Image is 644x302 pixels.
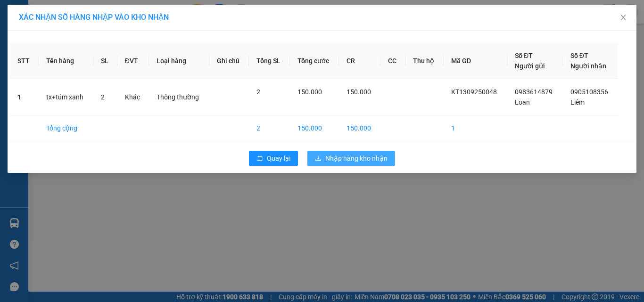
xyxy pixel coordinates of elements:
[515,52,533,59] span: Số ĐT
[290,43,339,79] th: Tổng cước
[249,151,298,166] button: rollbackQuay lại
[610,5,636,31] button: Close
[380,43,405,79] th: CC
[19,13,169,22] span: XÁC NHẬN SỐ HÀNG NHẬP VÀO KHO NHẬN
[249,43,290,79] th: Tổng SL
[570,62,606,70] span: Người nhận
[93,43,117,79] th: SL
[101,93,105,101] span: 2
[290,115,339,141] td: 150.000
[339,43,380,79] th: CR
[570,88,608,96] span: 0905108356
[444,43,507,79] th: Mã GD
[515,88,553,96] span: 0983614879
[117,79,149,115] td: Khác
[444,115,507,141] td: 1
[39,115,94,141] td: Tổng cộng
[570,52,588,59] span: Số ĐT
[149,79,209,115] td: Thông thường
[515,62,545,70] span: Người gửi
[149,43,209,79] th: Loại hàng
[256,88,260,96] span: 2
[256,155,263,163] span: rollback
[570,98,585,106] span: Liêm
[249,115,290,141] td: 2
[39,79,94,115] td: tx+túm xanh
[619,14,627,21] span: close
[339,115,380,141] td: 150.000
[325,153,388,163] span: Nhập hàng kho nhận
[315,155,322,163] span: download
[451,88,497,96] span: KT1309250048
[405,43,444,79] th: Thu hộ
[10,79,39,115] td: 1
[297,88,322,96] span: 150.000
[209,43,249,79] th: Ghi chú
[515,98,530,106] span: Loan
[347,88,371,96] span: 150.000
[39,43,94,79] th: Tên hàng
[307,151,395,166] button: downloadNhập hàng kho nhận
[10,43,39,79] th: STT
[267,153,290,163] span: Quay lại
[117,43,149,79] th: ĐVT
